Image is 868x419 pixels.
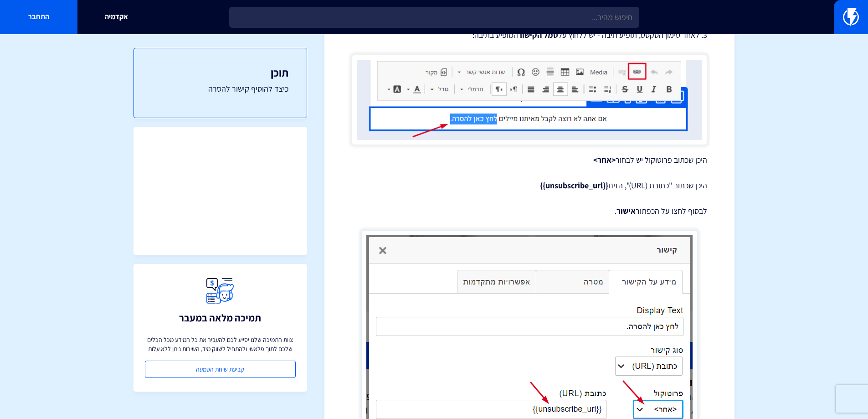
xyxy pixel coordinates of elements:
a: כיצד להוסיף קישור להסרה [152,83,288,95]
input: חיפוש מהיר... [229,7,639,28]
h3: תוכן [152,67,288,78]
a: קביעת שיחת הטמעה [145,361,296,378]
p: 3. לאחר סימון הטקסט, תופיע תיבה - יש ללחוץ על המופיע בתיבה: [352,29,707,41]
strong: {{unsubscribe_url}} [540,180,608,191]
strong: אישור [616,206,636,216]
p: היכן שכתוב פרוטוקול יש לבחור [352,154,707,166]
p: היכן שכתוב "כתובת (URL)", הזינו [352,180,707,191]
strong: סמל הקישור [518,30,558,40]
strong: <אחר> [593,155,616,165]
p: צוות התמיכה שלנו יסייע לכם להעביר את כל המידע מכל הכלים שלכם לתוך פלאשי ולהתחיל לשווק מיד, השירות... [145,335,296,353]
p: לבסוף לחצו על הכפתור . [352,205,707,217]
h3: תמיכה מלאה במעבר [179,312,261,323]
